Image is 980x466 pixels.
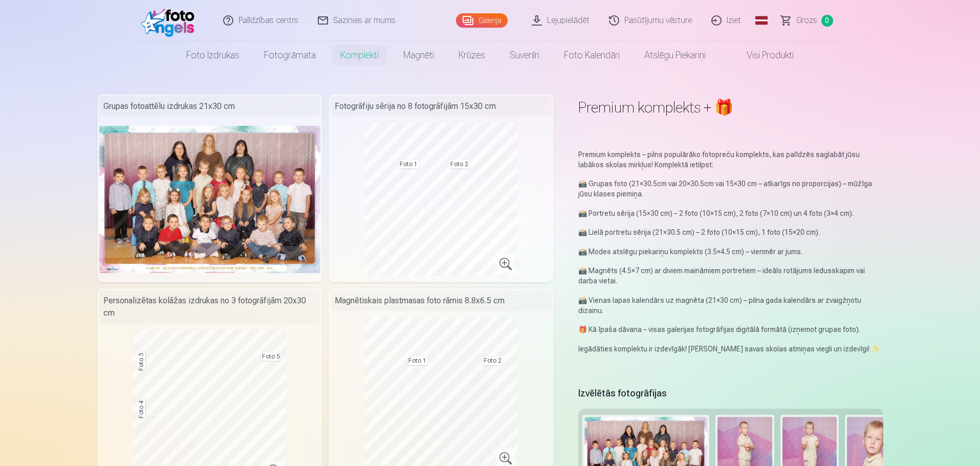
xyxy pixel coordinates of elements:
div: Magnētiskais plastmasas foto rāmis 8.8x6.5 cm [331,291,552,311]
p: 📸 Modes atslēgu piekariņu komplekts (3.5×4.5 cm) – vienmēr ar jums. [578,247,883,257]
h5: Izvēlētās fotogrāfijas [578,386,667,401]
h1: Premium komplekts + 🎁 [578,98,883,117]
a: Suvenīri [497,41,552,70]
div: Grupas fotoattēlu izdrukas 21x30 cm [99,96,320,117]
img: /fa1 [141,4,200,37]
a: Fotogrāmata [252,41,328,70]
a: Krūzes [446,41,497,70]
a: Foto kalendāri [552,41,632,70]
a: Komplekti [328,41,391,70]
p: Premium komplekts – pilns populārāko fotopreču komplekts, kas palīdzēs saglabāt jūsu labākos skol... [578,149,883,170]
span: 0 [821,15,833,27]
p: 📸 Portretu sērija (15×30 cm) – 2 foto (10×15 cm), 2 foto (7×10 cm) un 4 foto (3×4 cm). [578,208,883,218]
div: Personalizētas kolāžas izdrukas no 3 fotogrāfijām 20x30 cm [99,291,320,323]
p: 🎁 Kā īpaša dāvana – visas galerijas fotogrāfijas digitālā formātā (izņemot grupas foto). [578,324,883,335]
span: Grozs [796,14,817,27]
a: Foto izdrukas [174,41,252,70]
p: Iegādāties komplektu ir izdevīgāk! [PERSON_NAME] savas skolas atmiņas viegli un izdevīgi! ✨ [578,344,883,354]
a: Visi produkti [718,41,806,70]
p: 📸 Lielā portretu sērija (21×30.5 cm) – 2 foto (10×15 cm), 1 foto (15×20 cm). [578,227,883,237]
a: Atslēgu piekariņi [632,41,718,70]
p: 📸 Vienas lapas kalendārs uz magnēta (21×30 cm) – pilna gada kalendārs ar zvaigžņotu dizainu. [578,295,883,316]
div: Fotogrāfiju sērija no 8 fotogrāfijām 15x30 cm [331,96,552,117]
p: 📸 Magnēts (4.5×7 cm) ar diviem maināmiem portretiem – ideāls rotājums ledusskapim vai darba vietai. [578,265,883,286]
p: 📸 Grupas foto (21×30.5cm vai 20×30.5cm vai 15×30 cm – atkarīgs no proporcijas) – mūžīga jūsu klas... [578,179,883,199]
a: Galerija [456,13,508,28]
a: Magnēti [391,41,446,70]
